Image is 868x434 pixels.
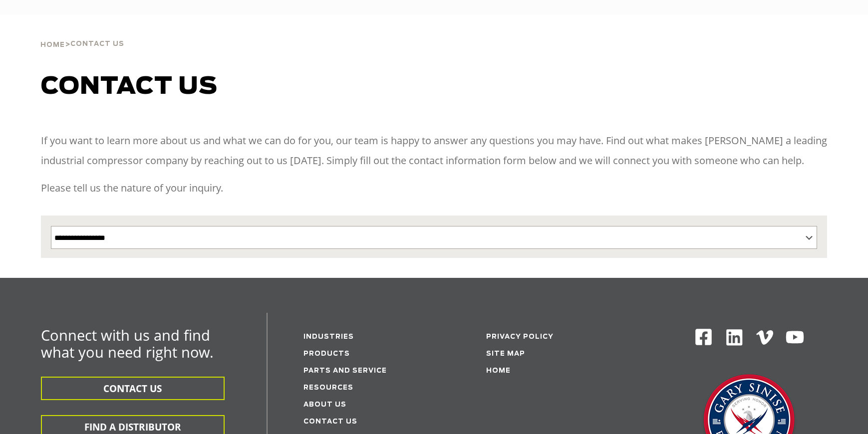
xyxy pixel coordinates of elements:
[725,328,744,347] img: Linkedin
[41,75,218,99] span: Contact us
[303,351,350,357] a: Products
[303,368,387,374] a: Parts and service
[486,351,525,357] a: Site Map
[303,385,353,391] a: Resources
[694,328,713,346] img: Facebook
[785,328,805,347] img: Youtube
[41,377,225,400] button: CONTACT US
[40,15,124,53] div: >
[303,334,354,340] a: Industries
[70,41,124,47] span: Contact Us
[303,402,346,408] a: About Us
[41,131,828,171] p: If you want to learn more about us and what we can do for you, our team is happy to answer any qu...
[41,178,828,198] p: Please tell us the nature of your inquiry.
[40,42,65,48] span: Home
[41,325,214,362] span: Connect with us and find what you need right now.
[486,334,554,340] a: Privacy Policy
[756,330,773,345] img: Vimeo
[40,40,65,49] a: Home
[486,368,511,374] a: Home
[303,419,357,425] a: Contact Us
